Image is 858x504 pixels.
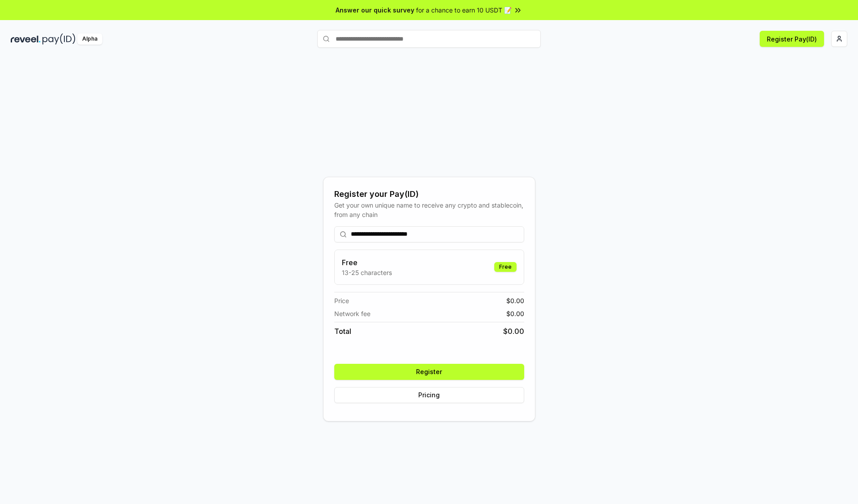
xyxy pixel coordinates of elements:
[506,296,524,305] span: $ 0.00
[11,33,41,45] img: reveel_dark
[334,309,370,318] span: Network fee
[503,326,524,337] span: $ 0.00
[334,326,351,337] span: Total
[334,364,524,380] button: Register
[336,5,414,15] span: Answer our quick survey
[42,33,76,45] img: pay_id
[494,262,517,272] div: Free
[506,309,524,318] span: $ 0.00
[334,188,524,200] div: Register your Pay(ID)
[342,257,392,268] h3: Free
[416,5,512,15] span: for a chance to earn 10 USDT 📝
[334,200,524,219] div: Get your own unique name to receive any crypto and stablecoin, from any chain
[77,33,102,45] div: Alpha
[342,268,392,277] p: 13-25 characters
[334,296,349,305] span: Price
[760,31,824,47] button: Register Pay(ID)
[334,387,524,403] button: Pricing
